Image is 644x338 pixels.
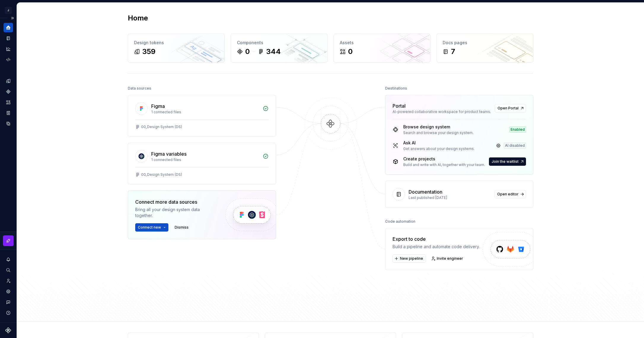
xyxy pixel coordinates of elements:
a: Figma variables1 connected files00_Design System (DS) [128,143,276,184]
div: 1 connected files [151,110,259,114]
div: Create projects [403,156,485,162]
div: AI disabled [504,143,526,149]
div: Design tokens [134,40,219,46]
a: Design tokens359 [128,34,225,63]
a: Invite engineer [429,254,466,263]
button: Expand sidebar [8,14,17,22]
span: Open Portal [498,106,519,111]
div: Browse design system [403,124,474,130]
div: Bring all your design system data together. [135,207,215,219]
div: Data sources [128,84,151,93]
a: Open Portal [495,104,526,112]
div: Get answers about your design systems. [403,146,475,151]
a: Storybook stories [4,108,13,118]
a: Invite team [4,276,13,286]
button: Search ⌘K [4,265,13,275]
div: Destinations [385,84,407,93]
div: Last published [DATE] [409,195,491,200]
a: Open editor [495,190,526,198]
div: 1 connected files [151,157,259,162]
h2: Home [128,13,148,23]
div: 359 [142,47,155,56]
a: Components0344 [231,34,328,63]
a: Code automation [4,55,13,64]
div: Build and write with AI, together with your team. [403,162,485,167]
a: Figma1 connected files00_Design System (DS) [128,95,276,137]
span: New pipeline [400,256,423,261]
a: Home [4,23,13,32]
a: Documentation [4,34,13,43]
div: Figma variables [151,150,186,157]
a: Design tokens [4,76,13,86]
span: Invite engineer [437,256,463,261]
div: Documentation [409,188,442,195]
div: Docs pages [443,40,527,46]
div: 0 [245,47,250,56]
div: Export to code [393,235,480,243]
div: J [5,7,12,14]
a: Docs pages7 [436,34,533,63]
div: Figma [151,103,165,110]
button: Notifications [4,255,13,264]
button: Join the waitlist [489,157,526,166]
div: Components [237,40,321,46]
div: Search and browse your design system. [403,130,474,135]
div: Enabled [509,127,526,133]
span: Dismiss [175,225,189,230]
a: Assets [4,98,13,107]
a: Assets0 [334,34,431,63]
div: Ask AI [403,140,475,146]
div: 7 [451,47,455,56]
span: Connect new [138,225,161,230]
div: Connect more data sources [135,198,215,205]
a: Settings [4,287,13,296]
div: Code automation [385,217,415,226]
button: Dismiss [172,223,191,232]
a: Data sources [4,119,13,128]
svg: Supernova Logo [5,327,11,333]
div: 344 [266,47,281,56]
button: J [1,4,15,17]
span: Join the waitlist [492,159,519,164]
div: Build a pipeline and automate code delivery. [393,244,480,250]
div: 00_Design System (DS) [141,172,182,177]
div: Portal [393,102,406,109]
div: 0 [348,47,353,56]
div: Assets [340,40,424,46]
button: Contact support [4,297,13,307]
a: Analytics [4,44,13,54]
div: AI-powered collaborative workspace for product teams. [393,109,491,114]
button: Connect new [135,223,168,232]
button: New pipeline [393,254,426,263]
a: Components [4,87,13,96]
div: 00_Design System (DS) [141,125,182,129]
span: Open editor [497,192,519,197]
